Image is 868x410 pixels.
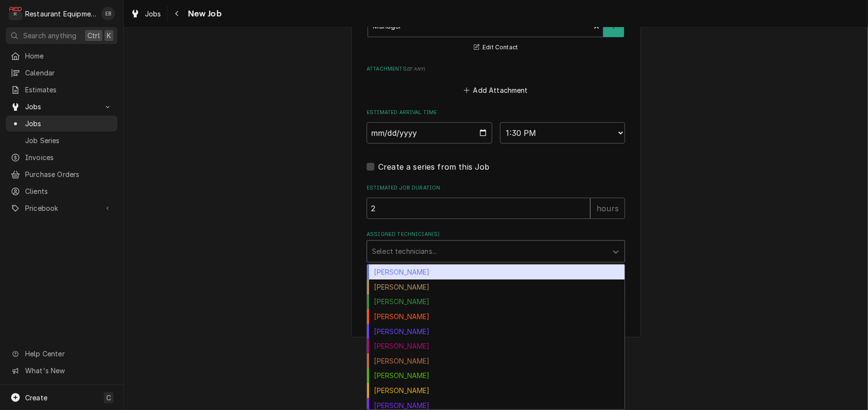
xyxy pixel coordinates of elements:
[367,368,625,383] div: [PERSON_NAME]
[23,30,76,41] span: Search anything
[9,7,22,20] div: R
[25,169,113,179] span: Purchase Orders
[145,9,161,19] span: Jobs
[367,231,625,262] div: Assigned Technician(s)
[367,353,625,368] div: [PERSON_NAME]
[6,166,117,182] a: Purchase Orders
[367,109,625,143] div: Estimated Arrival Time
[25,394,47,402] span: Create
[6,48,117,64] a: Home
[6,363,117,379] a: Go to What's New
[127,6,165,22] a: Jobs
[472,42,519,54] button: Edit Contact
[378,161,490,173] label: Create a series from this Job
[367,324,625,339] div: [PERSON_NAME]
[25,349,112,359] span: Help Center
[6,149,117,165] a: Invoices
[6,200,117,216] a: Go to Pricebook
[367,65,625,97] div: Attachments
[462,84,530,97] button: Add Attachment
[407,66,425,72] span: ( if any )
[590,198,625,219] div: hours
[25,203,98,213] span: Pricebook
[101,7,115,20] div: EB
[25,85,113,95] span: Estimates
[367,231,625,238] label: Assigned Technician(s)
[101,7,115,20] div: Emily Bird's Avatar
[25,68,113,78] span: Calendar
[500,122,626,144] select: Time Select
[367,184,625,219] div: Estimated Job Duration
[185,7,222,20] span: New Job
[25,118,113,129] span: Jobs
[25,102,98,112] span: Jobs
[6,65,117,81] a: Calendar
[367,309,625,324] div: [PERSON_NAME]
[6,346,117,362] a: Go to Help Center
[25,51,113,61] span: Home
[6,132,117,148] a: Job Series
[106,393,111,403] span: C
[6,27,117,44] button: Search anythingCtrlK
[170,6,185,21] button: Navigate back
[9,7,22,20] div: Restaurant Equipment Diagnostics's Avatar
[25,135,113,146] span: Job Series
[6,183,117,199] a: Clients
[367,65,625,73] label: Attachments
[6,82,117,98] a: Estimates
[25,9,96,19] div: Restaurant Equipment Diagnostics
[367,264,625,279] div: [PERSON_NAME]
[25,186,113,196] span: Clients
[87,30,100,41] span: Ctrl
[367,383,625,398] div: [PERSON_NAME]
[367,338,625,353] div: [PERSON_NAME]
[6,116,117,132] a: Jobs
[367,279,625,294] div: [PERSON_NAME]
[25,152,113,162] span: Invoices
[25,366,112,376] span: What's New
[367,122,492,144] input: Date
[367,5,625,53] div: Who should the tech(s) ask for?
[107,30,111,41] span: K
[367,184,625,192] label: Estimated Job Duration
[367,294,625,309] div: [PERSON_NAME]
[367,109,625,117] label: Estimated Arrival Time
[6,99,117,115] a: Go to Jobs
